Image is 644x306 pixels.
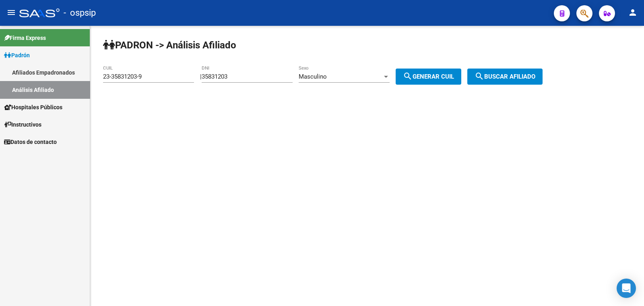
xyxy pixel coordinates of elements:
mat-icon: menu [6,8,16,17]
span: Padrón [4,51,30,60]
div: | [200,73,467,80]
span: Generar CUIL [403,73,454,80]
span: Masculino [299,73,327,80]
mat-icon: search [475,71,484,81]
button: Generar CUIL [396,69,461,85]
div: Open Intercom Messenger [617,279,636,298]
strong: PADRON -> Análisis Afiliado [103,40,236,51]
span: Hospitales Públicos [4,103,62,112]
span: Datos de contacto [4,137,57,146]
span: Instructivos [4,120,41,129]
span: - ospsip [64,4,96,22]
mat-icon: search [403,71,413,81]
button: Buscar afiliado [467,69,543,85]
span: Firma Express [4,33,46,42]
span: Buscar afiliado [475,73,535,80]
mat-icon: person [628,8,638,17]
